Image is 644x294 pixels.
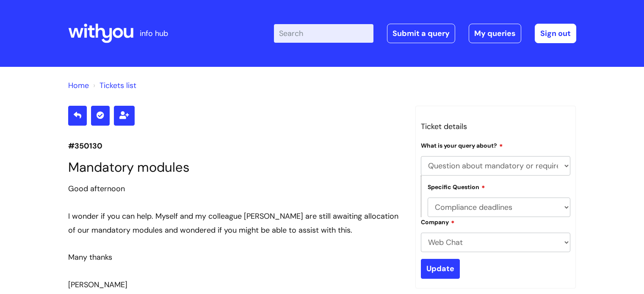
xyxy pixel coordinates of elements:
[68,182,403,195] div: Good afternoon
[469,24,521,43] a: My queries
[68,159,403,175] h1: Mandatory modules
[140,27,168,40] p: info hub
[68,79,89,92] li: Solution home
[274,24,576,43] div: | -
[428,182,485,191] label: Specific Question
[274,24,373,43] input: Search
[68,139,403,153] p: #350130
[68,209,403,237] div: I wonder if you can help. Myself and my colleague [PERSON_NAME] are still awaiting allocation of ...
[68,250,403,264] div: Many thanks
[421,141,503,149] label: What is your query about?
[387,24,455,43] a: Submit a query
[535,24,576,43] a: Sign out
[68,278,403,291] div: [PERSON_NAME]
[421,120,571,133] h3: Ticket details
[421,217,455,226] label: Company
[91,79,136,92] li: Tickets list
[68,80,89,91] a: Home
[100,80,136,91] a: Tickets list
[421,259,460,278] input: Update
